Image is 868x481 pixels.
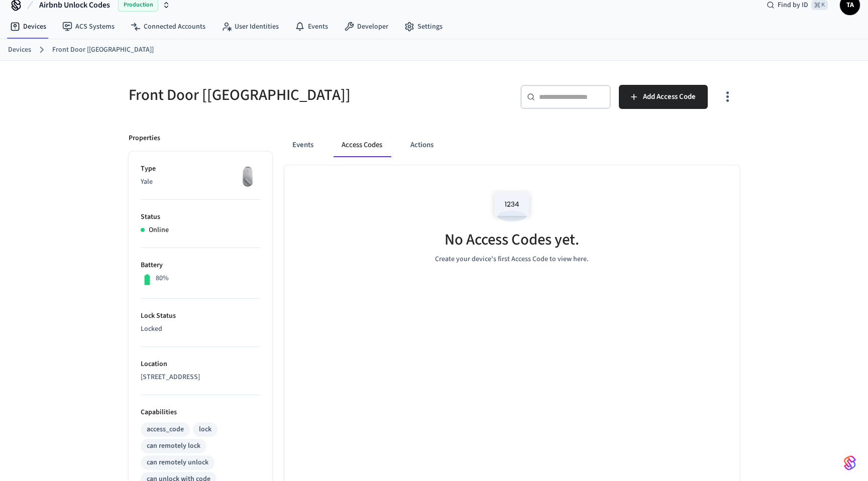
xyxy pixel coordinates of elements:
[52,45,154,55] a: Front Door [[GEOGRAPHIC_DATA]]
[141,407,260,418] p: Capabilities
[213,18,287,36] a: User Identities
[334,133,390,157] button: Access Codes
[336,18,396,36] a: Developer
[129,133,160,144] p: Properties
[445,229,579,250] h5: No Access Codes yet.
[396,18,451,36] a: Settings
[402,133,442,157] button: Actions
[2,18,54,36] a: Devices
[141,164,260,174] p: Type
[156,273,169,284] p: 80%
[54,18,123,36] a: ACS Systems
[141,324,260,334] p: Locked
[141,359,260,370] p: Location
[141,372,260,383] p: [STREET_ADDRESS]
[619,85,708,109] button: Add Access Code
[8,45,31,55] a: Devices
[147,424,184,435] div: access_code
[643,90,696,103] span: Add Access Code
[141,212,260,222] p: Status
[149,225,169,235] p: Online
[141,260,260,271] p: Battery
[147,457,208,468] div: can remotely unlock
[435,254,589,265] p: Create your device's first Access Code to view here.
[844,455,856,471] img: SeamLogoGradient.69752ec5.svg
[284,133,739,157] div: ant example
[141,177,260,187] p: Yale
[489,185,534,228] img: Access Codes Empty State
[141,311,260,321] p: Lock Status
[123,18,213,36] a: Connected Accounts
[129,85,428,105] h5: Front Door [[GEOGRAPHIC_DATA]]
[287,18,336,36] a: Events
[199,424,211,435] div: lock
[147,441,200,451] div: can remotely lock
[235,164,260,189] img: August Wifi Smart Lock 3rd Gen, Silver, Front
[284,133,321,157] button: Events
